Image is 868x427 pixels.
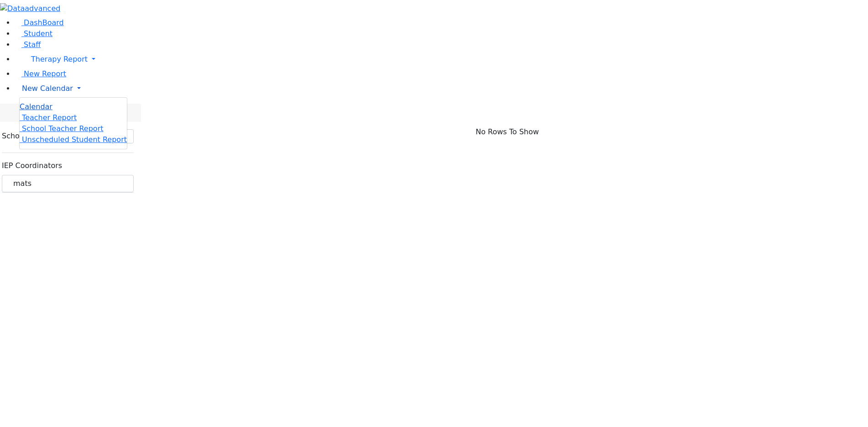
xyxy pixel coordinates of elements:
[15,29,52,38] a: Student
[19,97,127,149] ul: Therapy Report
[22,135,127,144] span: Unscheduled Student Report
[31,55,88,63] span: Therapy Report
[24,69,66,78] span: New Report
[2,131,47,142] label: School Years
[24,18,64,27] span: DashBoard
[476,127,539,137] span: No Rows To Show
[24,40,41,49] span: Staff
[20,102,52,111] span: Calendar
[24,29,52,38] span: Student
[20,124,103,133] a: School Teacher Report
[20,101,52,112] a: Calendar
[20,135,127,144] a: Unscheduled Student Report
[15,79,868,98] a: New Calendar
[15,69,66,78] a: New Report
[15,50,868,69] a: Therapy Report
[2,175,134,192] input: Search
[22,84,73,93] span: New Calendar
[22,124,103,133] span: School Teacher Report
[15,18,64,27] a: DashBoard
[22,113,77,122] span: Teacher Report
[2,160,62,171] label: IEP Coordinators
[15,40,41,49] a: Staff
[20,113,77,122] a: Teacher Report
